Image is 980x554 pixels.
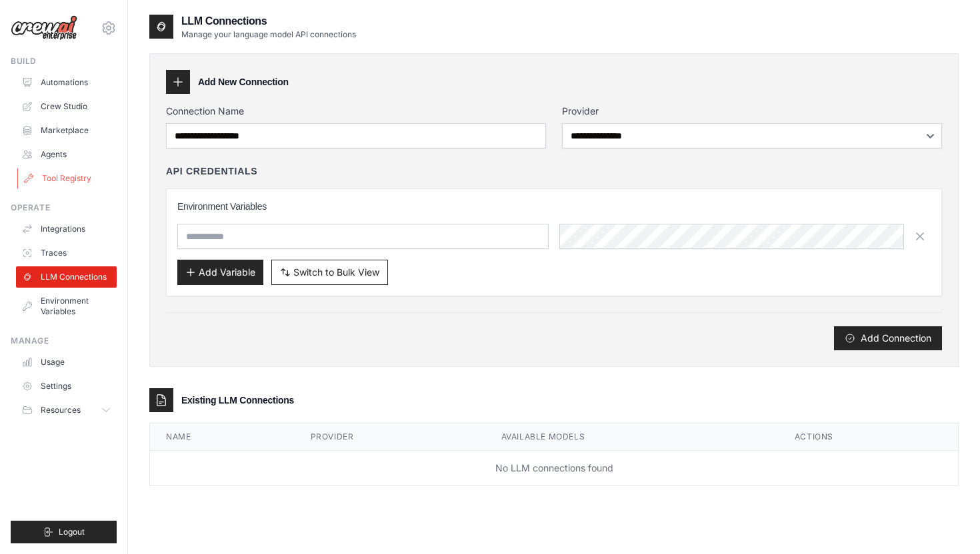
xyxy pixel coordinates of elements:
h4: API Credentials [166,164,257,178]
th: Actions [779,423,958,451]
label: Connection Name [166,105,546,118]
a: Settings [16,376,117,397]
a: LLM Connections [16,266,117,288]
a: Automations [16,72,117,93]
button: Add Connection [834,326,942,350]
p: Manage your language model API connections [181,29,356,40]
div: Manage [11,336,117,346]
span: Resources [41,405,81,415]
h3: Environment Variables [177,200,931,213]
a: Crew Studio [16,96,117,117]
th: Name [150,423,295,451]
span: Logout [59,527,85,537]
a: Tool Registry [17,168,118,189]
img: Logo [11,15,77,41]
span: Switch to Bulk View [293,266,379,279]
a: Traces [16,242,117,264]
div: Build [11,56,117,67]
button: Add Variable [177,260,263,285]
h2: LLM Connections [181,13,356,29]
td: No LLM connections found [150,451,958,486]
a: Usage [16,352,117,373]
button: Resources [16,400,117,421]
a: Environment Variables [16,290,117,322]
th: Provider [295,423,485,451]
a: Agents [16,144,117,165]
h3: Add New Connection [198,75,289,89]
h3: Existing LLM Connections [181,394,294,407]
button: Switch to Bulk View [271,260,388,285]
button: Logout [11,521,117,543]
div: Operate [11,202,117,213]
a: Marketplace [16,120,117,141]
label: Provider [562,105,942,118]
a: Integrations [16,218,117,240]
th: Available Models [485,423,779,451]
